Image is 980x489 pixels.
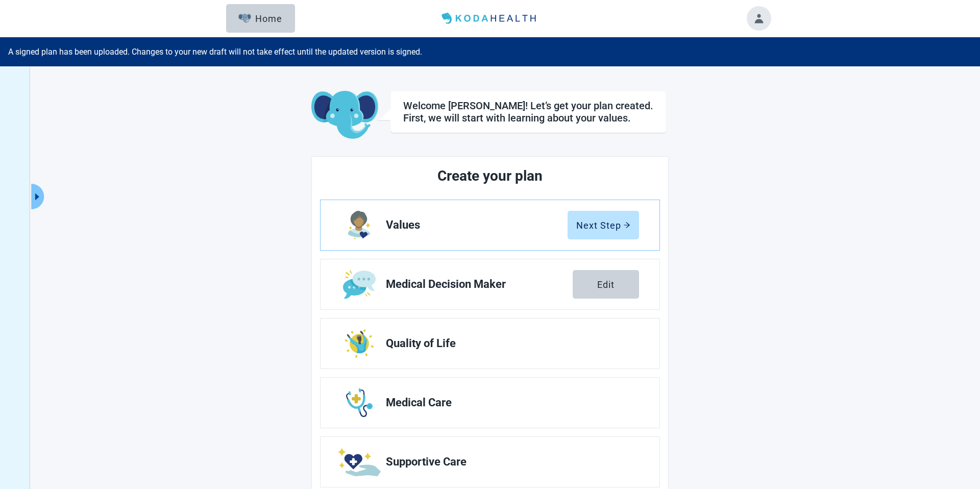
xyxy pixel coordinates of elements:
[386,278,573,290] span: Medical Decision Maker
[623,222,630,229] span: arrow-right
[238,14,251,23] img: Elephant
[31,184,44,209] button: Expand menu
[311,91,378,140] img: Koda Elephant
[321,437,659,487] a: Edit Supportive Care section
[437,10,543,27] img: Koda Health
[321,200,659,250] a: Edit Values section
[386,456,631,468] span: Supportive Care
[386,397,631,409] span: Medical Care
[386,219,568,231] span: Values
[403,100,653,124] div: Welcome [PERSON_NAME]! Let’s get your plan created. First, we will start with learning about your...
[747,6,771,31] button: Toggle account menu
[568,211,639,239] button: Next Steparrow-right
[573,270,639,299] button: Edit
[386,337,631,350] span: Quality of Life
[32,192,42,202] span: caret-right
[321,259,659,309] a: Edit Medical Decision Maker section
[576,220,630,230] div: Next Step
[358,165,622,187] h2: Create your plan
[321,378,659,428] a: Edit Medical Care section
[238,13,282,23] div: Home
[226,4,295,33] button: ElephantHome
[321,319,659,369] a: Edit Quality of Life section
[597,279,615,289] div: Edit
